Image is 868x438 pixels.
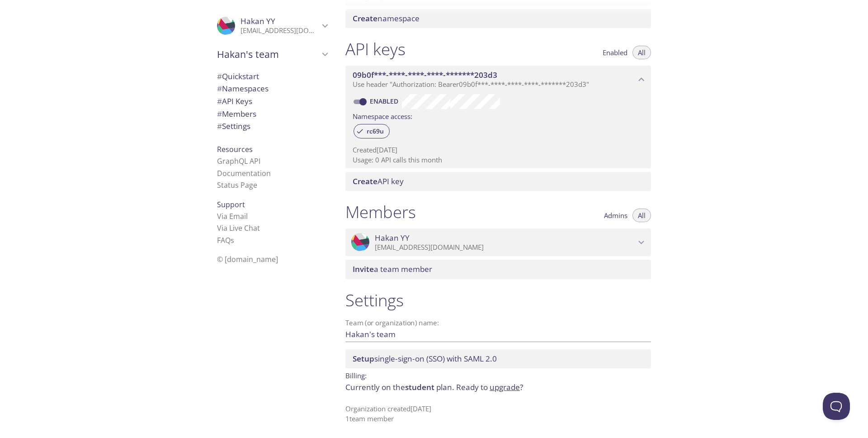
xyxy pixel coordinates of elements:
iframe: Help Scout Beacon - Open [823,393,850,420]
span: Invite [353,264,374,274]
div: Hakan's team [210,43,335,66]
div: Create API Key [345,172,651,191]
span: Setup [353,353,374,364]
span: Resources [217,144,253,154]
button: All [632,46,651,59]
a: GraphQL API [217,156,260,166]
p: Billing: [345,368,651,381]
div: Setup SSO [345,349,651,368]
span: Ready to ? [456,382,523,392]
div: Hakan YY [210,11,335,41]
span: Namespaces [217,83,269,94]
p: Usage: 0 API calls this month [353,155,644,165]
span: Quickstart [217,71,259,81]
span: s [231,235,234,245]
a: Status Page [217,180,257,190]
span: # [217,96,222,106]
div: Team Settings [210,120,335,133]
a: Documentation [217,168,271,178]
a: Enabled [368,97,402,105]
span: Hakan's team [217,48,319,61]
a: Via Live Chat [217,223,260,233]
span: a team member [353,264,432,274]
button: All [632,209,651,222]
span: student [405,382,434,392]
span: # [217,109,222,119]
div: Members [210,108,335,120]
span: # [217,71,222,81]
div: Namespaces [210,82,335,95]
p: Created [DATE] [353,145,644,155]
a: Via Email [217,211,248,221]
span: Hakan YY [241,16,275,26]
span: API Keys [217,96,252,106]
button: Enabled [597,46,633,59]
div: Invite a team member [345,260,651,279]
span: Members [217,109,256,119]
span: Create [353,176,377,186]
p: [EMAIL_ADDRESS][DOMAIN_NAME] [241,26,319,35]
span: single-sign-on (SSO) with SAML 2.0 [353,353,497,364]
span: # [217,83,222,94]
span: Create [353,13,377,24]
h1: Members [345,202,416,222]
div: Create namespace [345,9,651,28]
div: rc69u [354,124,390,138]
span: Settings [217,121,250,131]
a: upgrade [490,382,520,392]
span: Support [217,200,245,209]
label: Team (or organization) name: [345,319,439,326]
label: Namespace access: [353,109,412,122]
span: rc69u [361,127,389,135]
span: namespace [353,13,420,24]
div: API Keys [210,95,335,108]
button: Admins [599,209,633,222]
span: # [217,121,222,131]
span: API key [353,176,404,186]
a: FAQ [217,235,234,245]
p: [EMAIL_ADDRESS][DOMAIN_NAME] [375,243,636,252]
div: Hakan YY [345,229,651,257]
p: Organization created [DATE] 1 team member [345,404,651,424]
p: Currently on the plan. [345,381,651,393]
h1: Settings [345,290,651,310]
div: Quickstart [210,70,335,83]
span: Hakan YY [375,233,410,243]
h1: API keys [345,39,406,59]
span: © [DOMAIN_NAME] [217,254,278,264]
